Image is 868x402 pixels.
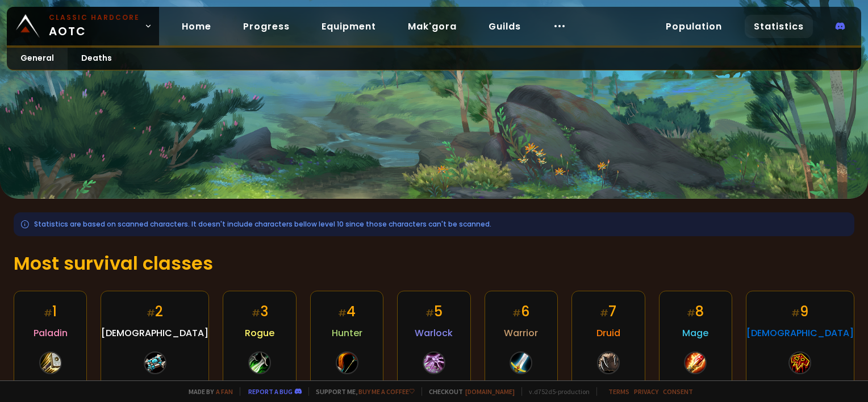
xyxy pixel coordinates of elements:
a: Home [173,15,220,38]
span: [DEMOGRAPHIC_DATA] [101,326,208,340]
div: 1 [44,301,57,321]
a: Population [657,15,731,38]
span: Rogue [245,326,274,340]
a: Progress [234,15,299,38]
div: 6 [512,301,529,321]
span: v. d752d5 - production [521,387,590,396]
a: General [7,48,68,70]
a: Classic HardcoreAOTC [7,7,159,45]
small: Classic Hardcore [49,12,140,23]
small: # [512,307,521,320]
div: 3 [252,301,268,321]
a: Equipment [312,15,385,38]
a: Consent [663,387,693,396]
span: Warlock [415,326,453,340]
div: 7 [600,301,616,321]
a: Mak'gora [399,15,466,38]
span: Mage [682,326,708,340]
div: 8 [687,301,704,321]
a: Statistics [745,15,813,38]
span: Checkout [422,387,515,396]
a: [DOMAIN_NAME] [465,387,515,396]
a: Guilds [479,15,530,38]
small: # [425,307,434,320]
small: # [338,307,347,320]
small: # [147,307,155,320]
div: 4 [338,301,356,321]
a: Report a bug [248,387,293,396]
span: [DEMOGRAPHIC_DATA] [746,326,854,340]
small: # [44,307,52,320]
div: 5 [425,301,443,321]
span: Warrior [504,326,538,340]
small: # [252,307,260,320]
span: Paladin [34,326,68,340]
span: Made by [182,387,233,396]
a: Terms [608,387,629,396]
div: 9 [791,301,808,321]
span: Support me, [308,387,415,396]
a: a fan [216,387,233,396]
h1: Most survival classes [14,250,854,277]
a: Buy me a coffee [358,387,415,396]
span: AOTC [49,12,140,40]
div: Statistics are based on scanned characters. It doesn't include characters bellow level 10 since t... [14,212,854,236]
small: # [791,307,800,320]
a: Privacy [634,387,658,396]
span: Hunter [332,326,362,340]
div: 2 [147,301,163,321]
span: Druid [596,326,620,340]
small: # [687,307,695,320]
small: # [600,307,608,320]
a: Deaths [68,48,126,70]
